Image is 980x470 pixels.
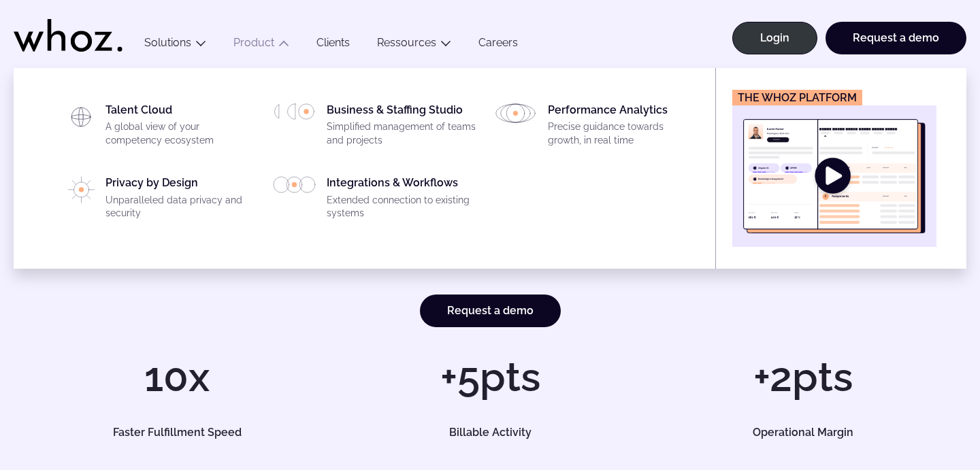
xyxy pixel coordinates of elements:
[233,36,274,49] a: Product
[340,356,640,397] h1: +5pts
[465,36,532,54] a: Careers
[327,103,478,152] div: Business & Staffing Studio
[668,427,938,438] h5: Operational Margin
[355,427,625,438] h5: Billable Activity
[653,356,953,397] h1: +2pts
[42,427,312,438] h5: Faster Fulfillment Speed
[220,36,303,54] button: Product
[548,103,699,152] div: Performance Analytics
[377,36,436,49] a: Ressources
[273,176,478,225] a: Integrations & WorkflowsExtended connection to existing systems
[548,120,699,147] p: Precise guidance towards growth, in real time
[732,90,862,105] figcaption: The Whoz platform
[105,176,257,225] div: Privacy by Design
[327,194,478,220] p: Extended connection to existing systems
[826,22,966,54] a: Request a demo
[494,103,699,152] a: Performance AnalyticsPrecise guidance towards growth, in real time
[105,120,257,147] p: A global view of your competency ecosystem
[420,295,561,327] a: Request a demo
[131,36,220,54] button: Solutions
[105,194,257,220] p: Unparalleled data privacy and security
[303,36,363,54] a: Clients
[273,103,478,152] a: Business & Staffing StudioSimplified management of teams and projects
[52,176,257,225] a: Privacy by DesignUnparalleled data privacy and security
[105,103,257,152] div: Talent Cloud
[273,103,316,120] img: HP_PICTO_GESTION-PORTEFEUILLE-PROJETS.svg
[732,90,936,247] a: The Whoz platform
[363,36,465,54] button: Ressources
[327,120,478,147] p: Simplified management of teams and projects
[52,103,257,152] a: Talent CloudA global view of your competency ecosystem
[67,103,95,131] img: HP_PICTO_CARTOGRAPHIE-1.svg
[327,176,478,225] div: Integrations & Workflows
[68,176,95,203] img: PICTO_CONFIANCE_NUMERIQUE.svg
[273,176,316,193] img: PICTO_INTEGRATION.svg
[27,356,327,397] h1: 10x
[494,103,537,123] img: HP_PICTO_ANALYSE_DE_PERFORMANCES.svg
[732,22,817,54] a: Login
